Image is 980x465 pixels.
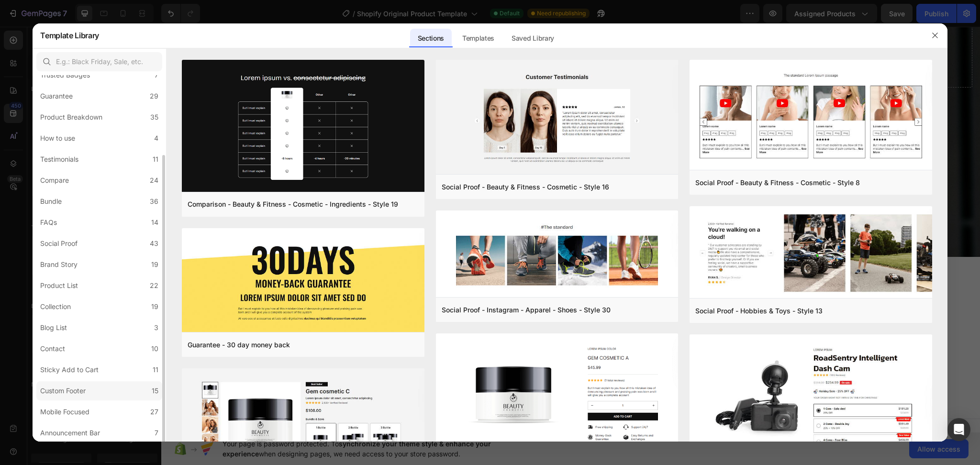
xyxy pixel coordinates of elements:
[188,339,290,351] div: Guarantee - 30 day money back
[263,17,319,49] button: GET
[380,344,432,353] span: from URL or image
[40,259,78,270] div: Brand Story
[151,343,158,354] div: 10
[504,29,562,48] div: Saved Library
[40,385,86,397] div: Custom Footer
[302,344,367,353] span: inspired by CRO experts
[150,111,158,123] div: 35
[40,280,78,291] div: Product List
[40,301,71,312] div: Collection
[150,175,158,186] div: 24
[155,427,158,439] div: 7
[445,344,516,353] span: then drag & drop elements
[40,364,99,376] div: Sticky Add to Cart
[152,385,158,397] div: 15
[40,217,57,228] div: FAQs
[154,322,158,333] div: 3
[150,90,158,102] div: 29
[150,196,158,207] div: 36
[390,252,441,260] div: Drop element here
[40,90,73,102] div: Guarantee
[40,322,67,333] div: Blog List
[947,418,970,441] div: Open Intercom Messenger
[381,332,432,343] div: Generate layout
[452,332,510,343] div: Add blank section
[153,364,158,376] div: 11
[153,154,158,165] div: 11
[40,23,99,48] h2: Template Library
[40,175,69,186] div: Compare
[150,238,158,249] div: 43
[40,154,78,165] div: Testimonials
[40,238,78,249] div: Social Proof
[306,332,364,343] div: Choose templates
[436,60,678,177] img: sp16.png
[40,196,62,207] div: Bundle
[410,29,452,48] div: Sections
[387,311,432,321] span: Add section
[40,427,100,439] div: Announcement Bar
[40,111,102,123] div: Product Breakdown
[36,52,162,71] input: E.g.: Black Friday, Sale, etc.
[151,217,158,228] div: 14
[151,301,158,312] div: 19
[155,69,158,81] div: 7
[695,305,823,317] div: Social Proof - Hobbies & Toys - Style 13
[40,69,90,81] div: Trusted Badges
[40,343,65,354] div: Contact
[455,29,502,48] div: Templates
[151,259,158,270] div: 19
[182,60,424,194] img: c19.png
[436,210,678,299] img: sp30.png
[690,60,932,172] img: sp8.png
[442,181,609,193] div: Social Proof - Beauty & Fitness - Cosmetic - Style 16
[40,406,89,418] div: Mobile Focused
[40,133,75,144] div: How to use
[188,199,398,210] div: Comparison - Beauty & Fitness - Cosmetic - Ingredients - Style 19
[150,406,158,418] div: 27
[150,280,158,291] div: 22
[690,206,932,300] img: sp13.png
[182,228,424,334] img: g30.png
[695,177,860,188] div: Social Proof - Beauty & Fitness - Cosmetic - Style 8
[154,133,158,144] div: 4
[279,22,302,43] div: GET
[442,304,611,316] div: Social Proof - Instagram - Apparel - Shoes - Style 30
[90,16,262,49] input: Email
